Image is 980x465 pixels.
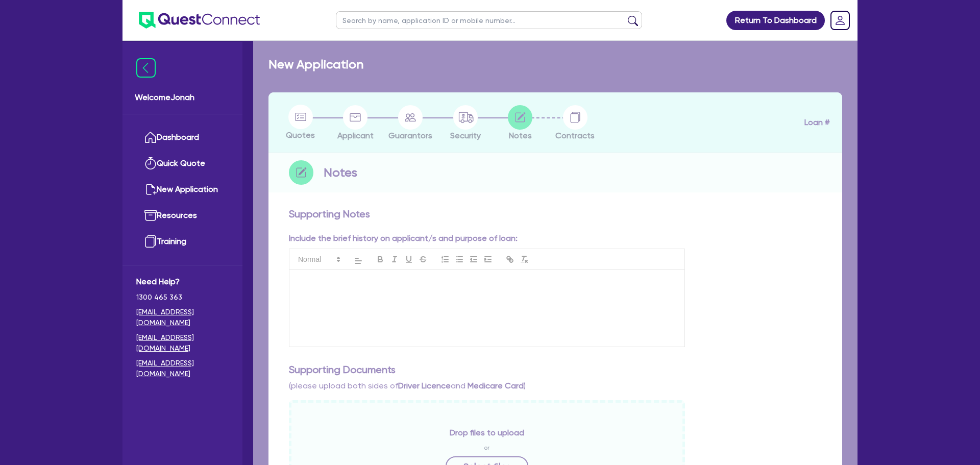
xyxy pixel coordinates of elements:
a: Return To Dashboard [726,11,825,30]
a: New Application [136,177,229,203]
span: Welcome Jonah [135,91,230,104]
a: [EMAIL_ADDRESS][DOMAIN_NAME] [136,358,229,379]
a: Dashboard [136,125,229,151]
a: Dropdown toggle [827,7,853,34]
a: [EMAIL_ADDRESS][DOMAIN_NAME] [136,332,229,354]
a: Training [136,229,229,255]
img: icon-menu-close [136,58,156,78]
img: quick-quote [144,157,157,169]
input: Search by name, application ID or mobile number... [336,11,642,29]
img: resources [144,209,157,222]
a: Resources [136,203,229,229]
span: Need Help? [136,276,229,288]
img: training [144,235,157,248]
a: Quick Quote [136,151,229,177]
span: 1300 465 363 [136,292,229,303]
img: new-application [144,183,157,195]
img: quest-connect-logo-blue [139,12,260,29]
a: [EMAIL_ADDRESS][DOMAIN_NAME] [136,307,229,328]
